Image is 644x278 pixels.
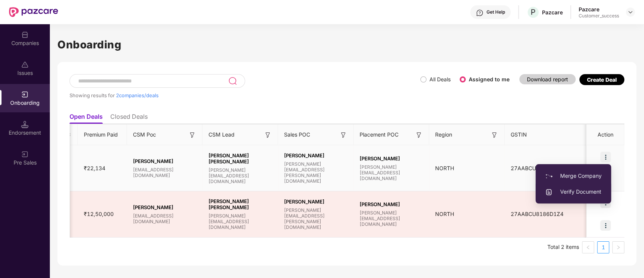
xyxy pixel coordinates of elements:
span: [PERSON_NAME] [360,201,423,207]
img: svg+xml;base64,PHN2ZyBpZD0iQ29tcGFuaWVzIiB4bWxucz0iaHR0cDovL3d3dy53My5vcmcvMjAwMC9zdmciIHdpZHRoPS... [21,31,29,39]
span: CSM Lead [208,130,235,139]
img: svg+xml;base64,PHN2ZyBpZD0iVXBsb2FkX0xvZ3MiIGRhdGEtbmFtZT0iVXBsb2FkIExvZ3MiIHhtbG5zPSJodHRwOi8vd3... [545,188,553,196]
span: left [586,245,590,250]
img: svg+xml;base64,PHN2ZyB3aWR0aD0iMTYiIGhlaWdodD0iMTYiIHZpZXdCb3g9IjAgMCAxNiAxNiIgZmlsbD0ibm9uZSIgeG... [264,131,272,139]
span: right [616,245,621,250]
img: svg+xml;base64,PHN2ZyB3aWR0aD0iMTQuNSIgaGVpZ2h0PSIxNC41IiB2aWV3Qm94PSIwIDAgMTYgMTYiIGZpbGw9Im5vbm... [21,121,29,128]
th: Action [587,124,624,145]
button: Download report [519,74,576,84]
span: ₹12,50,000 [78,211,120,217]
img: svg+xml;base64,PHN2ZyB3aWR0aD0iMjQiIGhlaWdodD0iMjUiIHZpZXdCb3g9IjAgMCAyNCAyNSIgZmlsbD0ibm9uZSIgeG... [228,76,237,85]
img: New Pazcare Logo [9,7,58,17]
span: [PERSON_NAME][EMAIL_ADDRESS][PERSON_NAME][DOMAIN_NAME] [284,207,347,230]
li: Previous Page [582,241,594,253]
span: Sales POC [284,130,310,139]
a: 1 [598,242,609,253]
img: svg+xml;base64,PHN2ZyB3aWR0aD0iMTYiIGhlaWdodD0iMTYiIHZpZXdCb3g9IjAgMCAxNiAxNiIgZmlsbD0ibm9uZSIgeG... [491,131,498,139]
h1: Onboarding [57,36,636,53]
div: Pazcare [542,9,563,16]
li: Closed Deals [110,113,148,124]
img: svg+xml;base64,PHN2ZyB3aWR0aD0iMTYiIGhlaWdodD0iMTYiIHZpZXdCb3g9IjAgMCAxNiAxNiIgZmlsbD0ibm9uZSIgeG... [188,131,196,139]
li: 1 [597,241,609,253]
span: 27AABCU8186D1Z4 [505,165,570,171]
span: [PERSON_NAME] [PERSON_NAME] [208,198,272,210]
div: NORTH [429,210,505,218]
li: Next Page [612,241,624,253]
div: Customer_success [579,13,619,19]
img: svg+xml;base64,PHN2ZyB3aWR0aD0iMjAiIGhlaWdodD0iMjAiIHZpZXdCb3g9IjAgMCAyMCAyMCIgZmlsbD0ibm9uZSIgeG... [21,91,29,98]
span: [PERSON_NAME] [133,204,196,210]
img: svg+xml;base64,PHN2ZyBpZD0iSGVscC0zMngzMiIgeG1sbnM9Imh0dHA6Ly93d3cudzMub3JnLzIwMDAvc3ZnIiB3aWR0aD... [476,9,483,17]
span: [PERSON_NAME] [PERSON_NAME] [208,152,272,165]
button: right [612,241,624,253]
label: Assigned to me [469,76,510,82]
span: [PERSON_NAME] [133,158,196,164]
span: P [531,8,536,17]
div: Showing results for [69,92,420,98]
img: svg+xml;base64,PHN2ZyB3aWR0aD0iMTYiIGhlaWdodD0iMTYiIHZpZXdCb3g9IjAgMCAxNiAxNiIgZmlsbD0ibm9uZSIgeG... [415,131,423,139]
button: left [582,241,594,253]
img: svg+xml;base64,PHN2ZyB3aWR0aD0iMTYiIGhlaWdodD0iMTYiIHZpZXdCb3g9IjAgMCAxNiAxNiIgZmlsbD0ibm9uZSIgeG... [340,131,347,139]
span: Region [435,130,452,139]
span: [PERSON_NAME][EMAIL_ADDRESS][PERSON_NAME][DOMAIN_NAME] [284,161,347,184]
span: [EMAIL_ADDRESS][DOMAIN_NAME] [133,213,196,224]
img: icon [600,152,611,162]
span: Merge Company [545,172,602,180]
th: Premium Paid [78,124,127,145]
img: svg+xml;base64,PHN2ZyBpZD0iSXNzdWVzX2Rpc2FibGVkIiB4bWxucz0iaHR0cDovL3d3dy53My5vcmcvMjAwMC9zdmciIH... [21,61,29,68]
span: [PERSON_NAME] [284,199,347,205]
span: [PERSON_NAME] [360,155,423,162]
img: icon [600,220,611,231]
th: GSTIN [505,124,588,145]
span: [EMAIL_ADDRESS][DOMAIN_NAME] [133,167,196,178]
span: Verify Document [545,188,602,196]
span: [PERSON_NAME] [284,152,347,158]
div: NORTH [429,164,505,172]
span: [PERSON_NAME][EMAIL_ADDRESS][DOMAIN_NAME] [208,213,272,230]
span: [PERSON_NAME][EMAIL_ADDRESS][DOMAIN_NAME] [360,164,423,181]
span: 27AABCU8186D1Z4 [505,211,570,217]
span: [PERSON_NAME][EMAIL_ADDRESS][DOMAIN_NAME] [208,167,272,184]
span: [PERSON_NAME][EMAIL_ADDRESS][DOMAIN_NAME] [360,210,423,227]
div: Pazcare [579,6,619,13]
div: Get Help [486,9,505,15]
span: ₹22,134 [78,165,111,171]
label: All Deals [429,76,451,82]
span: Placement POC [360,130,398,139]
span: 2 companies/deals [116,92,159,98]
li: Total 2 items [547,241,579,253]
span: CSM Poc [133,130,156,139]
img: svg+xml;base64,PHN2ZyB3aWR0aD0iMjAiIGhlaWdodD0iMjAiIHZpZXdCb3g9IjAgMCAyMCAyMCIgZmlsbD0ibm9uZSIgeG... [545,172,553,180]
img: svg+xml;base64,PHN2ZyBpZD0iRHJvcGRvd24tMzJ4MzIiIHhtbG5zPSJodHRwOi8vd3d3LnczLm9yZy8yMDAwL3N2ZyIgd2... [627,9,633,15]
li: Open Deals [69,113,103,124]
div: Create Deal [587,76,617,83]
img: svg+xml;base64,PHN2ZyB3aWR0aD0iMjAiIGhlaWdodD0iMjAiIHZpZXdCb3g9IjAgMCAyMCAyMCIgZmlsbD0ibm9uZSIgeG... [21,151,29,158]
